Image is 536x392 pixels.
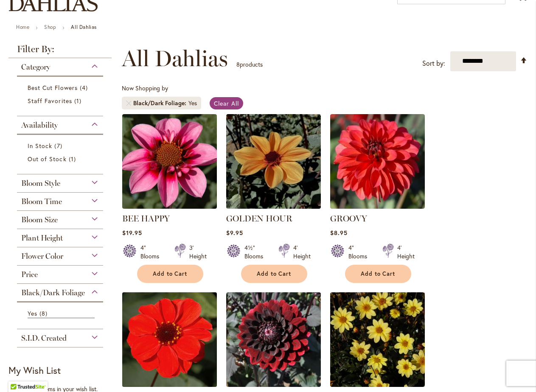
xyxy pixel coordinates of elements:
button: Add to Cart [241,265,307,283]
span: Bloom Time [21,197,62,206]
span: 4 [80,83,90,92]
img: Golden Hour [226,114,321,209]
img: BEE HAPPY [122,114,217,209]
span: 1 [74,96,84,105]
a: GOLDEN HOUR [226,213,292,224]
span: Flower Color [21,252,63,261]
a: BEE HAPPY [122,213,170,224]
a: Yes 8 [28,309,95,318]
span: Add to Cart [153,270,188,277]
a: Best Cut Flowers [28,83,95,92]
iframe: Launch Accessibility Center [6,362,30,386]
span: 7 [54,141,64,150]
img: GROOVY [330,114,425,209]
a: Staff Favorites [28,96,95,105]
a: Home [16,24,29,30]
span: Add to Cart [361,270,396,277]
a: Golden Hour [226,202,321,210]
span: $8.95 [330,229,348,237]
span: All Dahlias [122,46,228,71]
img: Mini Clarion [330,292,425,387]
span: Add to Cart [257,270,292,277]
span: 8 [236,60,240,68]
span: Yes [28,309,37,317]
a: GROOVY [330,202,425,210]
span: Price [21,270,38,279]
button: Add to Cart [137,265,203,283]
img: KARMA CHOC [226,292,321,387]
div: Yes [188,99,197,107]
span: Bloom Style [21,179,60,188]
strong: Filter By: [8,45,112,58]
span: $9.95 [226,229,243,237]
span: Staff Favorites [28,97,72,105]
span: Clear All [214,99,239,107]
span: Now Shopping by [122,84,168,92]
a: JAPANESE BISHOP [122,381,217,389]
strong: All Dahlias [71,24,97,30]
strong: My Wish List [8,364,61,376]
a: Remove Black/Dark Foliage Yes [126,101,131,106]
a: GROOVY [330,213,367,224]
span: Black/Dark Foliage [21,288,85,297]
span: 1 [69,154,78,163]
p: products [236,58,263,71]
a: Shop [44,24,56,30]
span: Best Cut Flowers [28,84,78,92]
a: Out of Stock 1 [28,154,95,163]
button: Add to Cart [345,265,411,283]
span: Category [21,62,50,72]
span: $19.95 [122,229,142,237]
span: In Stock [28,142,52,150]
div: 4" Blooms [140,244,164,260]
span: Black/Dark Foliage [133,99,188,107]
span: S.I.D. Created [21,333,67,343]
img: JAPANESE BISHOP [120,290,219,389]
a: BEE HAPPY [122,202,217,210]
label: Sort by: [422,56,445,71]
div: 4' Height [397,244,415,260]
span: Out of Stock [28,155,67,163]
span: 8 [39,309,50,318]
div: 3' Height [189,244,207,260]
span: Availability [21,120,58,130]
div: 4' Height [293,244,311,260]
a: Clear All [210,97,243,109]
span: Plant Height [21,233,63,243]
a: In Stock 7 [28,141,95,150]
div: 4" Blooms [348,244,372,260]
span: Bloom Size [21,215,58,224]
a: KARMA CHOC [226,381,321,389]
div: 4½" Blooms [244,244,268,260]
a: Mini Clarion [330,381,425,389]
